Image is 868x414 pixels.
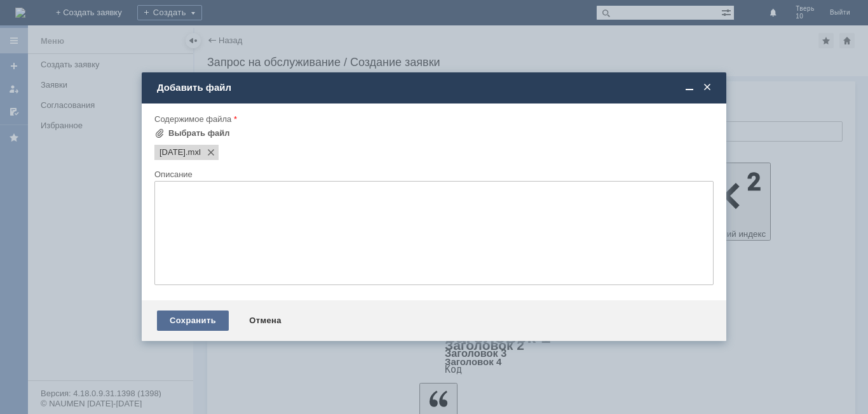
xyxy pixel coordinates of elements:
[157,82,714,93] div: Добавить файл
[159,147,186,157] span: 10.10.2025.mxl
[186,147,201,157] span: 10.10.2025.mxl
[168,128,230,138] div: Выбрать файл
[154,115,711,123] div: Содержимое файла
[5,5,186,15] div: Прошу удалить ОЧ
[154,170,711,178] div: Описание
[683,82,696,93] span: Свернуть (Ctrl + M)
[701,82,714,93] span: Закрыть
